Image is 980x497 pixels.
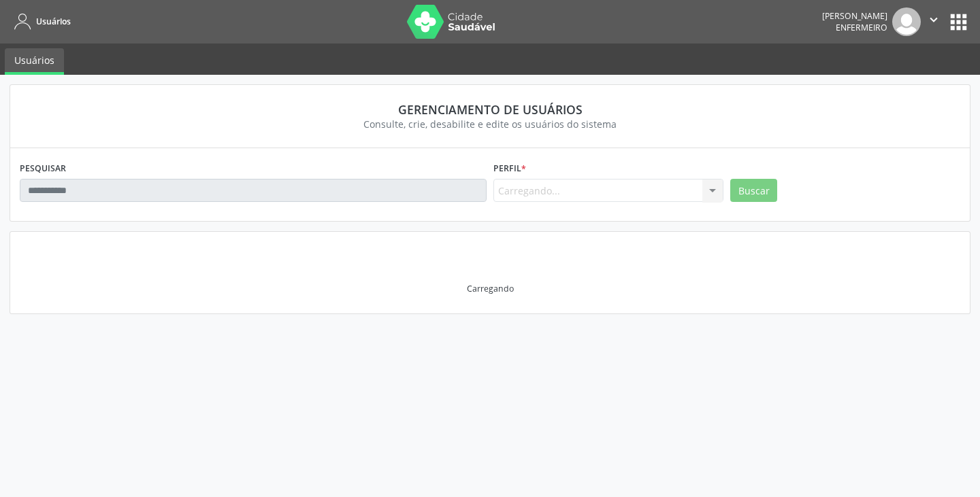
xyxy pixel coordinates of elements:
[730,179,777,202] button: Buscar
[836,22,887,33] span: Enfermeiro
[29,117,951,131] div: Consulte, crie, desabilite e edite os usuários do sistema
[926,12,941,27] i: 
[921,7,947,36] button: 
[10,10,71,33] a: Usuários
[467,283,514,294] div: Carregando
[493,158,526,179] label: Perfil
[5,48,64,75] a: Usuários
[947,10,970,34] button: apps
[822,10,887,22] div: [PERSON_NAME]
[29,102,951,117] div: Gerenciamento de usuários
[20,158,66,179] label: PESQUISAR
[892,7,921,36] img: img
[36,16,71,27] span: Usuários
